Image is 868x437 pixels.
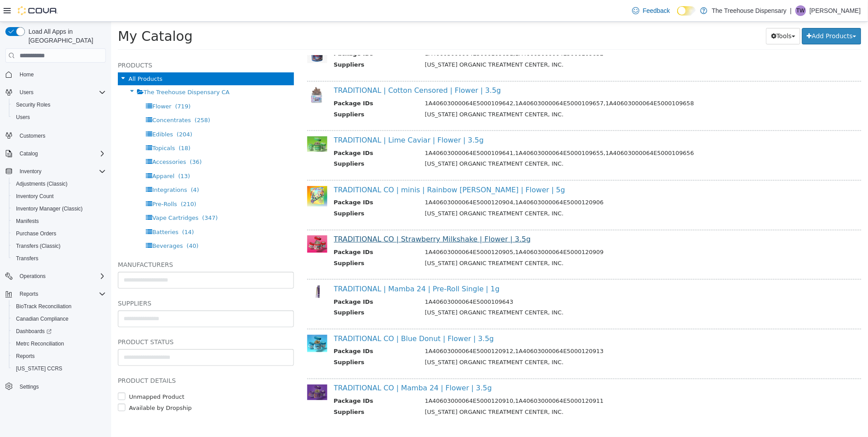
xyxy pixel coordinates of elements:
button: Customers [2,129,109,142]
th: Suppliers [223,237,307,248]
span: Inventory Manager (Classic) [16,205,83,212]
img: 150 [196,164,216,185]
th: Suppliers [223,386,307,397]
button: Home [2,68,109,81]
h5: Product Details [7,354,183,364]
span: Transfers [12,253,106,264]
input: Dark Mode [677,6,696,16]
p: The Treehouse Dispensary [712,5,787,16]
img: 150 [196,363,216,379]
th: Package IDs [223,226,307,237]
h5: Suppliers [7,276,183,287]
span: Metrc Reconciliation [12,338,106,349]
span: Customers [16,130,106,141]
button: Inventory [16,166,45,177]
a: Users [12,112,33,123]
p: | [790,5,792,16]
th: Package IDs [223,325,307,336]
span: Integrations [41,165,76,171]
button: Users [16,87,37,98]
button: Security Roles [9,99,109,111]
button: Catalog [16,148,41,159]
a: TRADITIONAL CO | Blue Donut | Flower | 3.5g [223,313,383,321]
span: Catalog [20,150,38,157]
span: Concentrates [41,95,80,102]
h5: Products [7,38,183,49]
span: Reports [12,351,106,362]
span: Manifests [12,216,106,226]
span: (4) [80,165,88,171]
button: Operations [16,271,49,282]
span: Inventory Count [16,193,54,200]
button: Transfers [9,252,109,265]
td: [US_STATE] ORGANIC TREATMENT CENTER, INC. [307,138,730,149]
span: Topicals [41,123,64,130]
button: Settings [2,380,109,393]
span: Users [16,114,30,121]
span: Transfers (Classic) [16,242,60,250]
button: Manifests [9,215,109,227]
span: (14) [71,207,83,214]
span: Settings [16,381,106,392]
span: (347) [91,193,107,199]
span: Dashboards [12,326,106,337]
span: (204) [65,109,81,116]
td: 1A40603000064E5000109651,1A40603000064E5000109652 [307,28,730,39]
span: Customers [20,132,45,139]
span: Canadian Compliance [16,315,68,322]
th: Package IDs [223,375,307,386]
span: Dark Mode [677,16,678,16]
span: (36) [79,137,91,143]
button: Transfers (Classic) [9,240,109,252]
td: 1A40603000064E5000120905,1A40603000064E5000120909 [307,226,730,237]
th: Suppliers [223,88,307,99]
a: TRADITIONAL CO | minis | Rainbow [PERSON_NAME] | Flower | 5g [223,164,454,172]
a: Purchase Orders [12,228,60,239]
th: Suppliers [223,138,307,149]
span: Edibles [41,109,62,116]
span: Settings [20,383,39,390]
label: Unmapped Product [16,371,73,380]
td: [US_STATE] ORGANIC TREATMENT CENTER, INC. [307,336,730,347]
img: 150 [196,65,216,81]
span: BioTrack Reconciliation [16,303,72,310]
span: (40) [76,221,88,227]
th: Package IDs [223,28,307,39]
a: Metrc Reconciliation [12,338,68,349]
button: BioTrack Reconciliation [9,300,109,313]
a: TRADITIONAL | Lime Caviar | Flower | 3.5g [223,114,373,123]
span: BioTrack Reconciliation [12,301,106,312]
span: My Catalog [7,7,81,22]
h5: Manufacturers [7,238,183,248]
td: [US_STATE] ORGANIC TREATMENT CENTER, INC. [307,386,730,397]
a: Home [16,69,37,80]
span: Operations [16,271,106,282]
span: The Treehouse Dispensary CA [32,67,119,74]
th: Package IDs [223,276,307,287]
img: Cova [18,6,58,15]
button: Canadian Compliance [9,313,109,325]
span: Transfers (Classic) [12,241,106,251]
span: Dashboards [16,328,52,335]
span: (210) [69,179,85,186]
span: Operations [20,273,46,280]
a: Canadian Compliance [12,314,72,324]
a: Security Roles [12,99,54,110]
span: Reports [20,290,38,298]
span: Users [12,112,106,123]
span: Security Roles [16,101,50,108]
span: [US_STATE] CCRS [16,365,62,372]
a: Adjustments (Classic) [12,179,71,189]
span: TW [797,5,805,16]
span: Adjustments (Classic) [16,180,68,187]
a: Inventory Count [12,191,57,202]
td: 1A40603000064E5000109641,1A40603000064E5000109655,1A40603000064E5000109656 [307,127,730,138]
span: Users [16,87,106,98]
span: Catalog [16,148,106,159]
td: 1A40603000064E5000109643 [307,276,730,287]
a: TRADITIONAL CO | Strawberry Milkshake | Flower | 3.5g [223,213,420,222]
button: Tools [655,6,689,23]
img: 150 [196,263,216,277]
th: Package IDs [223,127,307,138]
td: [US_STATE] ORGANIC TREATMENT CENTER, INC. [307,286,730,298]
